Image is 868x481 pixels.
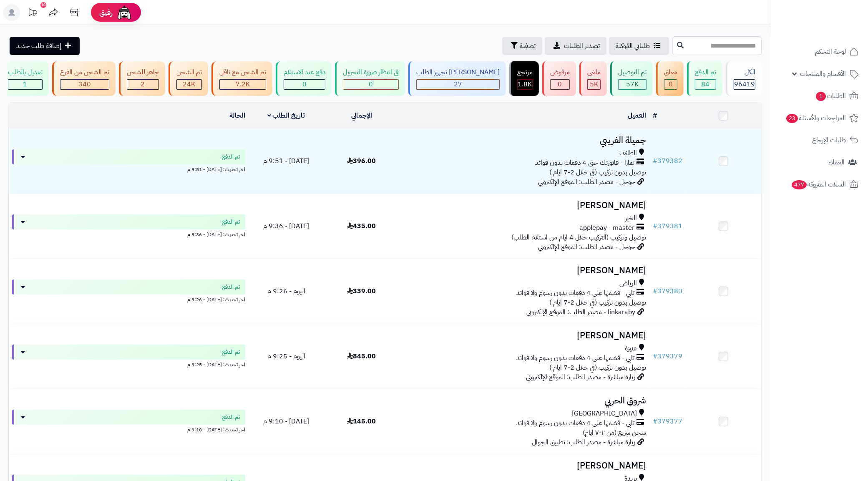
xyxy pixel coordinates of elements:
div: تعديل بالطلب [8,68,43,77]
span: تم الدفع [222,413,240,421]
a: [PERSON_NAME] تجهيز الطلب 27 [407,61,508,96]
span: تم الدفع [222,348,240,356]
a: العميل [628,111,647,121]
div: 1 [8,80,42,89]
div: تم الشحن مع ناقل [219,68,266,77]
a: الإجمالي [351,111,372,121]
a: الحالة [229,111,245,121]
span: توصيل بدون تركيب (في خلال 2-7 ايام ) [550,363,647,373]
div: اخر تحديث: [DATE] - 9:26 م [12,295,245,303]
span: 0 [669,79,673,89]
span: 96419 [734,79,755,89]
a: طلباتي المُوكلة [609,37,669,55]
a: الكل96419 [724,61,763,96]
a: تاريخ الطلب [267,111,305,121]
span: 845.00 [347,351,376,361]
span: # [653,156,658,166]
span: 1 [816,92,826,101]
a: مرفوض 0 [541,61,578,96]
span: المراجعات والأسئلة [785,112,846,124]
a: تم الشحن مع ناقل 7.2K [210,61,274,96]
a: مرتجع 1.8K [508,61,541,96]
a: طلبات الإرجاع [775,130,863,150]
span: الطائف [620,149,637,158]
div: 57026 [619,80,646,89]
a: في انتظار صورة التحويل 0 [333,61,407,96]
span: الأقسام والمنتجات [800,68,846,80]
span: [DATE] - 9:10 م [263,416,309,426]
span: 340 [78,79,91,89]
span: 24K [183,79,196,89]
a: دفع عند الاستلام 0 [274,61,333,96]
a: #379381 [653,221,683,231]
div: 2 [127,80,159,89]
h3: جميلة الغريبي [403,136,647,145]
a: العملاء [775,152,863,172]
div: 0 [284,80,325,89]
h3: [PERSON_NAME] [403,331,647,340]
span: 0 [558,79,562,89]
div: 10 [40,2,46,8]
div: 0 [551,80,569,89]
span: 5K [590,79,598,89]
a: ملغي 5K [578,61,609,96]
span: linkaraby - مصدر الطلب: الموقع الإلكتروني [527,307,636,317]
a: #379377 [653,416,683,426]
a: تم الدفع 84 [685,61,724,96]
div: 340 [60,80,109,89]
span: 435.00 [347,221,376,231]
span: 2 [141,79,145,89]
span: تصفية [520,41,536,51]
span: الرياض [620,279,637,288]
div: 4997 [588,80,600,89]
div: ملغي [587,68,601,77]
span: طلبات الإرجاع [812,134,846,146]
span: زيارة مباشرة - مصدر الطلب: تطبيق الجوال [532,437,636,447]
span: زيارة مباشرة - مصدر الطلب: الموقع الإلكتروني [526,372,636,382]
div: جاهز للشحن [127,68,159,77]
span: 57K [626,79,639,89]
a: # [653,111,657,121]
span: السلات المتروكة [791,179,846,190]
a: #379382 [653,156,683,166]
span: اليوم - 9:25 م [267,351,305,361]
a: معلق 0 [654,61,685,96]
span: # [653,286,658,296]
span: رفيق [99,8,113,18]
div: دفع عند الاستلام [284,68,325,77]
span: إضافة طلب جديد [16,41,61,51]
span: 339.00 [347,286,376,296]
div: 24019 [177,80,201,89]
span: 1 [23,79,28,89]
div: 0 [343,80,398,89]
span: لوحة التحكم [815,46,846,58]
a: لوحة التحكم [775,42,863,62]
span: طلباتي المُوكلة [616,41,650,51]
div: تم الدفع [695,68,716,77]
a: جاهز للشحن 2 [117,61,167,96]
div: الكل [734,68,755,77]
h3: [PERSON_NAME] [403,461,647,471]
span: توصيل بدون تركيب (في خلال 2-7 ايام ) [550,167,647,177]
span: # [653,221,658,231]
a: المراجعات والأسئلة23 [775,108,863,128]
div: 7222 [220,80,266,89]
a: #379379 [653,351,683,361]
span: # [653,351,658,361]
div: معلق [664,68,677,77]
span: اليوم - 9:26 م [267,286,305,296]
a: #379380 [653,286,683,296]
span: 1.8K [518,79,532,89]
span: [GEOGRAPHIC_DATA] [572,409,637,418]
span: العملاء [828,156,845,168]
span: applepay - master [580,223,635,233]
span: تمارا - فاتورتك حتى 4 دفعات بدون فوائد [536,158,635,168]
div: تم الشحن [176,68,202,77]
span: 27 [454,79,462,89]
div: في انتظار صورة التحويل [343,68,399,77]
div: 1841 [518,80,532,89]
span: تم الدفع [222,218,240,226]
a: إضافة طلب جديد [10,37,80,55]
h3: [PERSON_NAME] [403,266,647,275]
span: عنيزة [625,344,637,353]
